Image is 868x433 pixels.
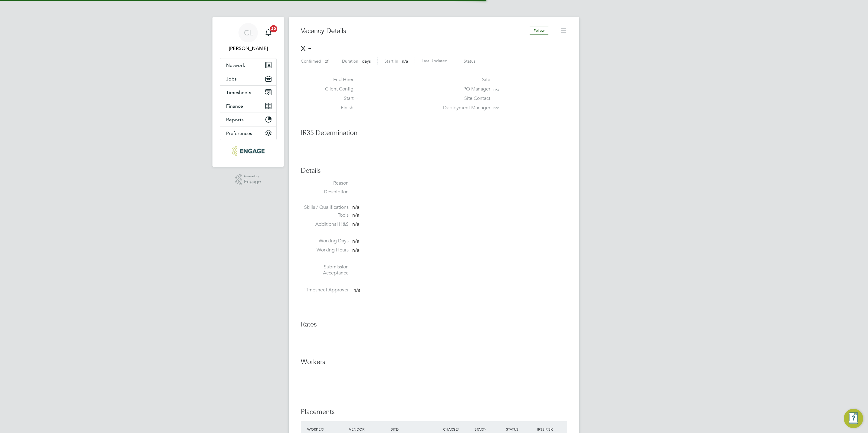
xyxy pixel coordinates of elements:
button: Finance [220,99,276,113]
a: Powered byEngage [235,174,261,185]
span: n/a [493,87,499,92]
span: n/a [352,238,359,244]
span: 20 [270,25,277,32]
label: Additional H&S [301,221,349,228]
label: Start [320,95,353,102]
label: Submission Acceptance [301,264,349,277]
span: Jobs [226,76,237,82]
button: Jobs [220,72,276,85]
label: Timesheet Approver [301,287,349,293]
span: Network [226,62,245,68]
button: Network [220,58,276,72]
span: Chloe Lyons [220,45,277,52]
span: Engage [244,179,261,184]
label: Confirmed [301,58,321,64]
label: Description [301,189,349,195]
nav: Main navigation [212,17,284,167]
span: n/a [352,204,359,210]
span: days [362,58,371,64]
label: Deployment Manager [439,105,490,111]
span: n/a [352,247,359,253]
a: CL[PERSON_NAME] [220,23,277,52]
span: of [325,58,328,64]
span: - [357,105,358,110]
button: Reports [220,113,276,126]
span: n/a [352,212,359,218]
label: Start In [384,58,398,64]
span: n/a [402,58,408,64]
span: n/a [352,221,359,227]
button: Timesheets [220,86,276,99]
h3: Rates [301,320,567,329]
span: Reports [226,117,244,123]
label: Site Contact [439,95,490,102]
span: - [353,267,355,273]
label: PO Manager [439,86,490,92]
h3: Details [301,166,567,175]
a: Go to home page [220,146,277,156]
label: Working Days [301,238,349,244]
span: Finance [226,103,243,109]
button: Preferences [220,126,276,140]
label: Tools [301,212,349,218]
label: Status [464,58,475,64]
span: CL [244,29,253,37]
label: Duration [342,58,358,64]
a: 20 [262,23,275,42]
h3: Vacancy Details [301,27,529,35]
button: Follow [529,27,549,34]
span: - [357,96,358,101]
h3: IR35 Determination [301,129,567,137]
label: Client Config [320,86,353,92]
button: Engage Resource Center [844,409,863,428]
span: x - [301,42,311,54]
img: protechltd-logo-retina.png [232,146,264,156]
span: Timesheets [226,90,251,95]
h3: Placements [301,408,567,416]
h3: Workers [301,358,567,366]
span: n/a [353,287,360,293]
label: Skills / Qualifications [301,204,349,211]
span: n/a [493,105,499,110]
label: Finish [320,105,353,111]
label: Site [439,77,490,83]
label: Last Updated [422,58,448,64]
label: Reason [301,180,349,186]
label: End Hirer [320,77,353,83]
span: Preferences [226,130,252,136]
label: Working Hours [301,247,349,253]
span: Powered by [244,174,261,179]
